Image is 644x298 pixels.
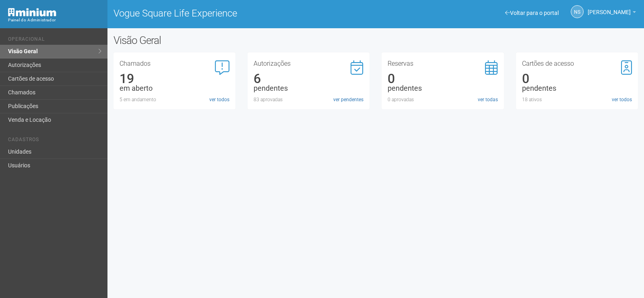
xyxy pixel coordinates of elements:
[388,75,497,82] div: 0
[388,96,497,103] div: 0 aprovadas
[254,85,363,92] div: pendentes
[120,75,229,82] div: 19
[8,8,56,17] img: Minium
[388,60,497,67] h3: Reservas
[114,34,325,46] h2: Visão Geral
[120,96,229,103] div: 5 em andamento
[522,85,632,92] div: pendentes
[522,96,632,103] div: 18 ativos
[571,5,584,18] a: NS
[333,96,363,103] a: ver pendentes
[8,36,101,45] li: Operacional
[588,1,631,15] span: Nicolle Silva
[388,85,497,92] div: pendentes
[522,60,632,67] h3: Cartões de acesso
[505,10,559,16] a: Voltar para o portal
[588,10,636,17] a: [PERSON_NAME]
[612,96,632,103] a: ver todos
[8,137,101,145] li: Cadastros
[254,96,363,103] div: 83 aprovadas
[114,8,370,19] h1: Vogue Square Life Experience
[254,60,363,67] h3: Autorizações
[120,85,229,92] div: em aberto
[522,75,632,82] div: 0
[478,96,498,103] a: ver todas
[8,17,101,24] div: Painel do Administrador
[209,96,229,103] a: ver todos
[254,75,363,82] div: 6
[120,60,229,67] h3: Chamados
